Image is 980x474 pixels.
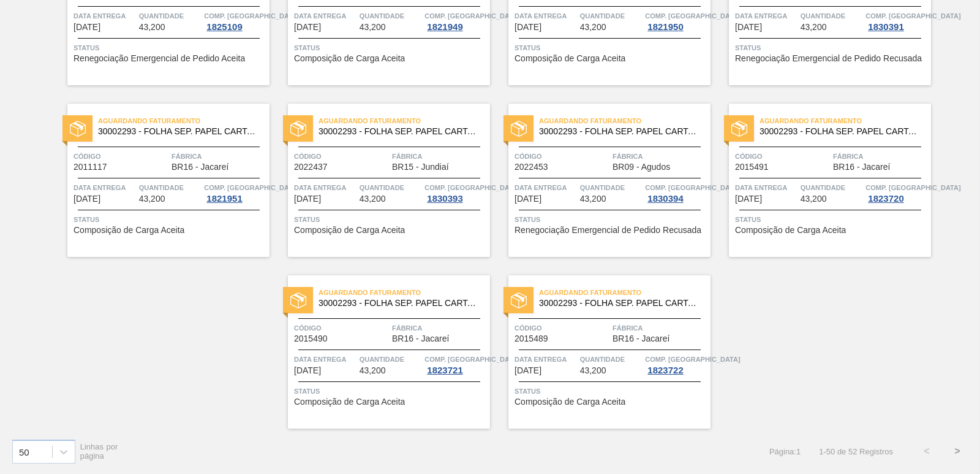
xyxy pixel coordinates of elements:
span: Comp. Carga [865,10,960,22]
span: 22/10/2025 [294,366,321,375]
a: statusAguardando Faturamento30002293 - FOLHA SEP. PAPEL CARTAO 1200x1000M 350gCódigo2022437Fábric... [269,104,490,257]
span: Renegociação Emergencial de Pedido Aceita [73,54,245,63]
span: Quantidade [139,182,202,194]
a: Comp. [GEOGRAPHIC_DATA]1821949 [424,10,487,32]
span: Comp. Carga [424,182,519,194]
span: 43,200 [360,366,386,375]
span: Composição de Carga Aceita [514,397,625,407]
div: 1830394 [645,194,685,204]
span: Linhas por página [80,442,118,461]
span: 17/10/2025 [735,23,762,32]
span: BR16 - Jacareí [171,162,228,172]
span: Composição de Carga Aceita [294,54,405,63]
span: Data entrega [735,10,797,22]
span: 43,200 [801,194,827,204]
span: Status [735,42,928,54]
a: Comp. [GEOGRAPHIC_DATA]1823720 [865,182,928,204]
span: Comp. Carga [645,10,740,22]
span: Comp. Carga [204,10,299,22]
a: Comp. [GEOGRAPHIC_DATA]1830393 [424,182,487,204]
span: Comp. Carga [424,353,519,365]
span: Fábrica [392,150,487,162]
span: 13/10/2025 [73,23,100,32]
a: Comp. [GEOGRAPHIC_DATA]1830394 [645,182,707,204]
span: BR09 - Agudos [612,162,670,172]
span: Código [514,150,609,162]
span: Data entrega [73,10,136,22]
span: 43,200 [139,194,165,204]
span: 43,200 [580,194,606,204]
span: Código [294,150,389,162]
span: 30002293 - FOLHA SEP. PAPEL CARTAO 1200x1000M 350g [318,299,480,308]
span: 43,200 [801,23,827,32]
div: 1830393 [424,194,465,204]
span: Status [514,42,707,54]
span: Quantidade [580,182,643,194]
span: 30002293 - FOLHA SEP. PAPEL CARTAO 1200x1000M 350g [539,127,701,136]
span: Status [735,213,928,226]
span: Fábrica [392,322,487,334]
img: status [290,292,306,308]
span: Comp. Carga [424,10,519,22]
span: Composição de Carga Aceita [514,54,625,63]
span: Comp. Carga [645,353,740,365]
span: Aguardando Faturamento [539,115,710,127]
span: Data entrega [294,182,356,194]
span: 2022437 [294,162,328,172]
a: Comp. [GEOGRAPHIC_DATA]1821951 [204,182,266,204]
div: 1821950 [645,22,685,32]
span: Data entrega [735,182,797,194]
span: 1 - 50 de 52 Registros [819,447,893,456]
a: Comp. [GEOGRAPHIC_DATA]1821950 [645,10,707,32]
span: Composição de Carga Aceita [735,226,846,235]
img: status [731,121,747,137]
span: Data entrega [514,182,577,194]
a: statusAguardando Faturamento30002293 - FOLHA SEP. PAPEL CARTAO 1200x1000M 350gCódigo2015491Fábric... [710,104,931,257]
span: Comp. Carga [204,182,299,194]
span: 13/10/2025 [294,23,321,32]
span: 43,200 [360,23,386,32]
span: Data entrega [514,353,577,365]
span: 2011117 [73,162,107,172]
img: status [511,121,527,137]
span: Código [514,322,609,334]
span: 20/10/2025 [735,194,762,204]
a: Comp. [GEOGRAPHIC_DATA]1823721 [424,353,487,375]
span: Aguardando Faturamento [759,115,931,127]
a: statusAguardando Faturamento30002293 - FOLHA SEP. PAPEL CARTAO 1200x1000M 350gCódigo2015490Fábric... [269,275,490,429]
span: 30002293 - FOLHA SEP. PAPEL CARTAO 1200x1000M 350g [98,127,260,136]
span: 24/10/2025 [514,366,541,375]
span: 30002293 - FOLHA SEP. PAPEL CARTAO 1200x1000M 350g [539,299,701,308]
span: Data entrega [294,353,356,365]
div: 50 [19,446,29,457]
span: Composição de Carga Aceita [294,397,405,407]
span: Quantidade [360,353,422,365]
a: Comp. [GEOGRAPHIC_DATA]1825109 [204,10,266,32]
span: Quantidade [801,10,863,22]
a: Comp. [GEOGRAPHIC_DATA]1823722 [645,353,707,375]
span: 20/10/2025 [294,194,321,204]
span: Quantidade [139,10,202,22]
span: Composição de Carga Aceita [294,226,405,235]
span: Data entrega [294,10,356,22]
span: Fábrica [612,322,707,334]
span: Status [514,385,707,397]
span: Fábrica [833,150,928,162]
span: 43,200 [360,194,386,204]
a: Comp. [GEOGRAPHIC_DATA]1830391 [865,10,928,32]
span: Página : 1 [769,447,801,456]
img: status [70,121,86,137]
span: Aguardando Faturamento [539,286,710,299]
span: Código [73,150,168,162]
a: statusAguardando Faturamento30002293 - FOLHA SEP. PAPEL CARTAO 1200x1000M 350gCódigo2015489Fábric... [490,275,710,429]
span: Data entrega [514,10,577,22]
span: 20/10/2025 [514,194,541,204]
div: 1823721 [424,365,465,375]
span: Data entrega [73,182,136,194]
span: Aguardando Faturamento [318,286,490,299]
button: < [911,436,942,467]
span: Código [735,150,830,162]
span: BR15 - Jundiaí [392,162,449,172]
span: Renegociação Emergencial de Pedido Recusada [735,54,922,63]
span: 2015490 [294,334,328,343]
